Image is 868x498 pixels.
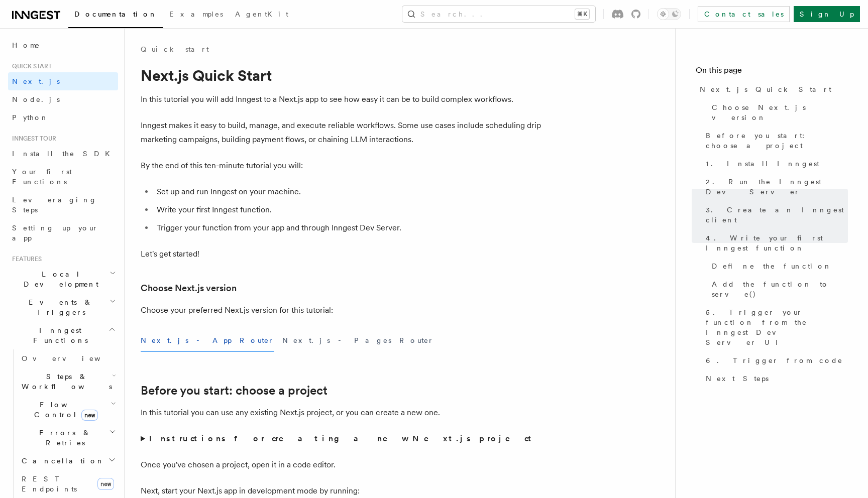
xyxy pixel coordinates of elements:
[706,355,843,365] span: 6. Trigger from code
[22,354,125,362] span: Overview
[708,275,848,303] a: Add the function to serve()
[18,367,118,396] button: Steps & Workflows
[22,475,77,493] span: REST Endpoints
[706,131,848,151] span: Before you start: choose a project
[702,155,848,173] a: 1. Install Inngest
[141,484,542,498] p: Next, start your Next.js app in development mode by running:
[12,113,49,121] span: Python
[8,265,118,293] button: Local Development
[706,374,769,384] span: Next Steps
[698,6,790,22] a: Contact sales
[18,349,118,367] a: Overview
[12,168,72,186] span: Your first Functions
[163,3,229,27] a: Examples
[696,64,848,80] h4: On this page
[141,384,328,398] a: Before you start: choose a project
[18,424,118,452] button: Errors & Retries
[141,66,542,84] h1: Next.js Quick Start
[8,293,118,321] button: Events & Triggers
[712,279,848,299] span: Add the function to serve()
[794,6,860,22] a: Sign Up
[141,159,542,173] p: By the end of this ten-minute tutorial you will:
[141,303,542,317] p: Choose your preferred Next.js version for this tutorial:
[141,329,274,352] button: Next.js - App Router
[708,257,848,275] a: Define the function
[18,396,118,424] button: Flow Controlnew
[169,10,223,18] span: Examples
[8,191,118,219] a: Leveraging Steps
[8,269,110,289] span: Local Development
[141,281,237,295] a: Choose Next.js version
[8,36,118,54] a: Home
[154,185,542,199] li: Set up and run Inngest on your machine.
[8,321,118,349] button: Inngest Functions
[141,44,209,54] a: Quick start
[706,233,848,253] span: 4. Write your first Inngest function
[8,62,52,70] span: Quick start
[8,90,118,108] a: Node.js
[141,458,542,472] p: Once you've chosen a project, open it in a code editor.
[702,173,848,201] a: 2. Run the Inngest Dev Server
[97,478,114,490] span: new
[12,95,60,103] span: Node.js
[706,205,848,225] span: 3. Create an Inngest client
[575,9,589,19] kbd: ⌘K
[229,3,294,27] a: AgentKit
[18,400,111,420] span: Flow Control
[149,434,535,443] strong: Instructions for creating a new Next.js project
[282,329,434,352] button: Next.js - Pages Router
[702,229,848,257] a: 4. Write your first Inngest function
[702,127,848,155] a: Before you start: choose a project
[141,92,542,106] p: In this tutorial you will add Inngest to a Next.js app to see how easy it can be to build complex...
[702,201,848,229] a: 3. Create an Inngest client
[696,80,848,98] a: Next.js Quick Start
[8,163,118,191] a: Your first Functions
[8,72,118,90] a: Next.js
[8,135,56,143] span: Inngest tour
[708,98,848,127] a: Choose Next.js version
[702,351,848,369] a: 6. Trigger from code
[8,255,42,263] span: Features
[141,406,542,420] p: In this tutorial you can use any existing Next.js project, or you can create a new one.
[8,325,108,345] span: Inngest Functions
[12,40,40,50] span: Home
[8,145,118,163] a: Install the SDK
[18,428,109,448] span: Errors & Retries
[141,432,542,446] summary: Instructions for creating a new Next.js project
[657,8,681,20] button: Toggle dark mode
[12,224,98,242] span: Setting up your app
[706,159,819,169] span: 1. Install Inngest
[700,84,831,94] span: Next.js Quick Start
[235,10,288,18] span: AgentKit
[18,456,104,466] span: Cancellation
[141,247,542,261] p: Let's get started!
[8,219,118,247] a: Setting up your app
[712,261,832,271] span: Define the function
[81,410,98,421] span: new
[706,177,848,197] span: 2. Run the Inngest Dev Server
[68,3,163,28] a: Documentation
[74,10,157,18] span: Documentation
[12,150,116,158] span: Install the SDK
[18,452,118,470] button: Cancellation
[702,369,848,388] a: Next Steps
[141,118,542,147] p: Inngest makes it easy to build, manage, and execute reliable workflows. Some use cases include sc...
[12,77,60,85] span: Next.js
[12,196,97,214] span: Leveraging Steps
[8,297,110,317] span: Events & Triggers
[18,371,112,392] span: Steps & Workflows
[154,203,542,217] li: Write your first Inngest function.
[8,108,118,127] a: Python
[702,303,848,351] a: 5. Trigger your function from the Inngest Dev Server UI
[18,470,118,498] a: REST Endpointsnew
[706,307,848,347] span: 5. Trigger your function from the Inngest Dev Server UI
[402,6,595,22] button: Search...⌘K
[154,221,542,235] li: Trigger your function from your app and through Inngest Dev Server.
[712,102,848,122] span: Choose Next.js version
